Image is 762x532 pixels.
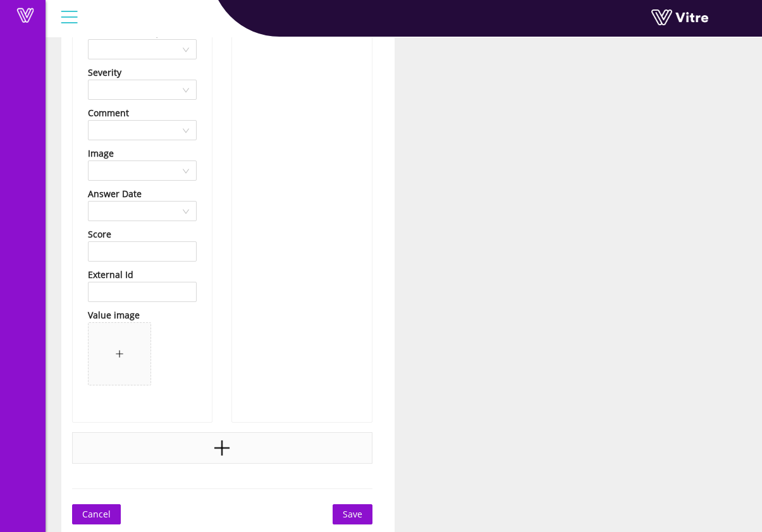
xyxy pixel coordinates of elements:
[88,308,140,322] div: Value image
[88,187,142,201] div: Answer Date
[343,507,362,521] span: Save
[115,349,124,358] span: plus
[88,147,114,160] div: Image
[88,106,129,120] div: Comment
[88,66,121,80] div: Severity
[333,504,372,524] button: Save
[88,227,111,241] div: Score
[82,507,111,521] span: Cancel
[212,438,231,457] span: plus
[72,504,121,524] button: Cancel
[88,268,133,282] div: External Id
